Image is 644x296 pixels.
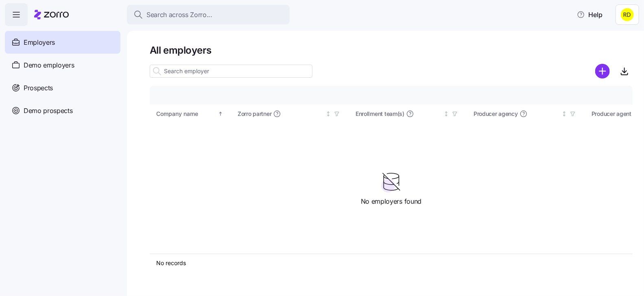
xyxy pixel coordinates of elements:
th: Company nameSorted ascending [150,104,231,123]
div: Not sorted [443,111,449,117]
a: Prospects [5,76,120,99]
svg: add icon [595,64,610,78]
span: No employers found [361,196,421,207]
span: Prospects [24,83,53,93]
div: Not sorted [325,111,331,117]
span: Demo prospects [24,106,73,116]
button: Search across Zorro... [127,5,290,24]
input: Search employer [150,65,312,78]
div: No records [156,259,557,267]
span: Search across Zorro... [146,10,212,20]
span: Producer agency [474,110,518,118]
span: Demo employers [24,60,74,70]
th: Producer agencyNot sorted [467,104,585,123]
span: Enrollment team(s) [356,110,404,118]
button: Help [570,7,609,23]
a: Employers [5,31,120,54]
span: Employers [24,37,55,48]
img: 400900e14810b1d0aec03a03c9453833 [621,8,634,21]
th: Enrollment team(s)Not sorted [349,104,467,123]
a: Demo employers [5,54,120,76]
h1: All employers [150,44,633,57]
div: Sorted ascending [218,111,223,117]
div: Company name [156,109,216,118]
div: Not sorted [561,111,567,117]
a: Demo prospects [5,99,120,122]
span: Producer agent [592,110,631,118]
span: Help [577,10,603,20]
span: Zorro partner [238,110,271,118]
th: Zorro partnerNot sorted [231,104,349,123]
